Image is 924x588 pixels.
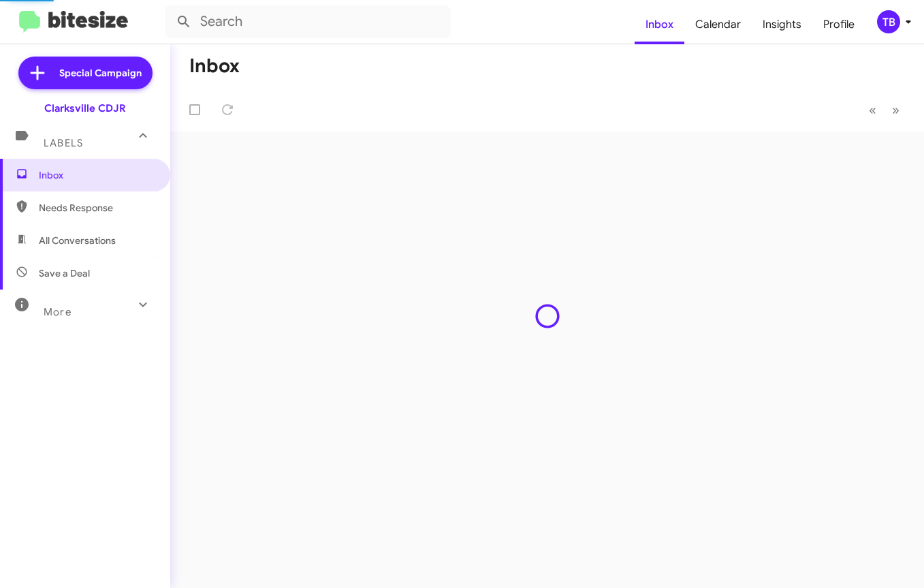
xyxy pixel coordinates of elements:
[865,10,909,33] button: TB
[812,5,865,44] a: Profile
[18,57,153,89] a: Special Campaign
[884,96,908,124] button: Next
[684,5,752,44] a: Calendar
[189,55,240,77] h1: Inbox
[39,201,155,215] span: Needs Response
[59,66,142,80] span: Special Campaign
[869,102,876,119] span: «
[861,96,908,124] nav: Page navigation example
[39,266,90,280] span: Save a Deal
[39,168,155,182] span: Inbox
[635,5,684,44] a: Inbox
[44,102,126,115] div: Clarksville CDJR
[877,10,900,33] div: TB
[44,137,83,149] span: Labels
[861,96,885,124] button: Previous
[752,5,812,44] a: Insights
[165,5,451,38] input: Search
[44,306,71,318] span: More
[39,234,116,247] span: All Conversations
[892,102,899,119] span: »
